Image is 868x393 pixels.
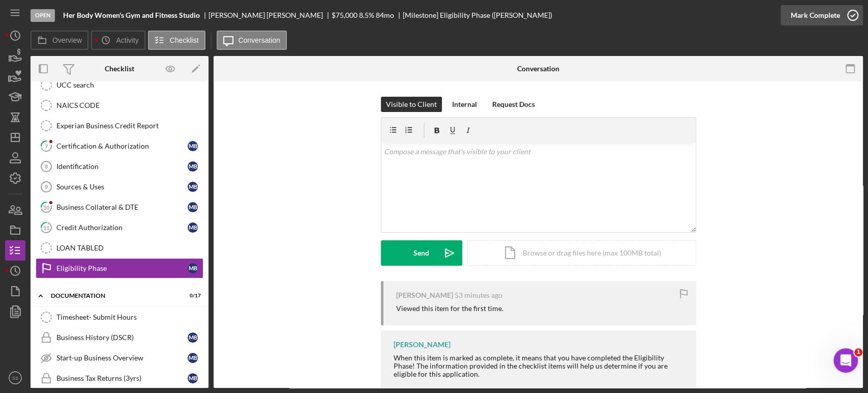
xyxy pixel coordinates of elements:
[396,291,453,299] div: [PERSON_NAME]
[492,97,535,112] div: Request Docs
[781,5,863,25] button: Mark Complete
[188,222,198,233] div: M B
[36,95,203,116] a: NAICS CODE
[487,97,540,112] button: Request Docs
[43,204,50,210] tspan: 10
[56,183,188,191] div: Sources & Uses
[51,293,175,299] div: documentation
[45,184,48,190] tspan: 9
[188,353,198,363] div: M B
[854,348,862,356] span: 1
[36,197,203,217] a: 10Business Collateral & DTEMB
[359,11,374,19] div: 8.5 %
[43,224,49,231] tspan: 11
[188,373,198,383] div: M B
[36,368,203,388] a: Business Tax Returns (3yrs)MB
[36,238,203,258] a: LOAN TABLED
[56,244,203,252] div: LOAN TABLED
[91,31,145,50] button: Activity
[238,36,281,44] label: Conversation
[394,354,686,378] div: When this item is marked as complete, it means that you have completed the Eligibility Phase! The...
[447,97,482,112] button: Internal
[56,333,188,342] div: Business History (DSCR)
[36,156,203,177] a: 8IdentificationMB
[36,327,203,348] a: Business History (DSCR)MB
[56,162,188,171] div: Identification
[5,368,25,388] button: SS
[208,11,332,19] div: [PERSON_NAME] [PERSON_NAME]
[188,263,198,273] div: M B
[188,141,198,151] div: M B
[36,258,203,278] a: Eligibility PhaseMB
[413,240,429,266] div: Send
[56,142,188,150] div: Certification & Authorization
[394,341,451,349] div: [PERSON_NAME]
[56,374,188,382] div: Business Tax Returns (3yrs)
[791,5,840,25] div: Mark Complete
[188,161,198,172] div: M B
[56,354,188,362] div: Start-up Business Overview
[116,36,138,44] label: Activity
[376,11,394,19] div: 84 mo
[56,81,203,89] div: UCC search
[517,65,559,73] div: Conversation
[56,203,188,211] div: Business Collateral & DTE
[56,313,203,321] div: Timesheet- Submit Hours
[45,143,48,149] tspan: 7
[36,75,203,95] a: UCC search
[45,163,48,170] tspan: 8
[36,348,203,368] a: Start-up Business OverviewMB
[332,11,357,19] span: $75,000
[188,332,198,343] div: M B
[56,101,203,109] div: NAICS CODE
[105,65,134,73] div: Checklist
[56,264,188,272] div: Eligibility Phase
[36,116,203,136] a: Experian Business Credit Report
[403,11,552,19] div: [Milestone] Eligibility Phase ([PERSON_NAME])
[452,97,477,112] div: Internal
[396,304,503,313] div: Viewed this item for the first time.
[36,177,203,197] a: 9Sources & UsesMB
[833,348,858,373] iframe: Intercom live chat
[455,291,502,299] time: 2025-10-03 15:14
[56,223,188,232] div: Credit Authorization
[31,9,55,22] div: Open
[36,136,203,156] a: 7Certification & AuthorizationMB
[381,97,442,112] button: Visible to Client
[217,31,287,50] button: Conversation
[188,182,198,192] div: M B
[381,240,462,266] button: Send
[386,97,437,112] div: Visible to Client
[56,122,203,130] div: Experian Business Credit Report
[52,36,82,44] label: Overview
[183,293,201,299] div: 0 / 17
[170,36,199,44] label: Checklist
[148,31,205,50] button: Checklist
[12,375,19,381] text: SS
[36,307,203,327] a: Timesheet- Submit Hours
[63,11,200,19] b: Her Body Women's Gym and Fitness Studio
[188,202,198,212] div: M B
[31,31,88,50] button: Overview
[36,217,203,238] a: 11Credit AuthorizationMB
